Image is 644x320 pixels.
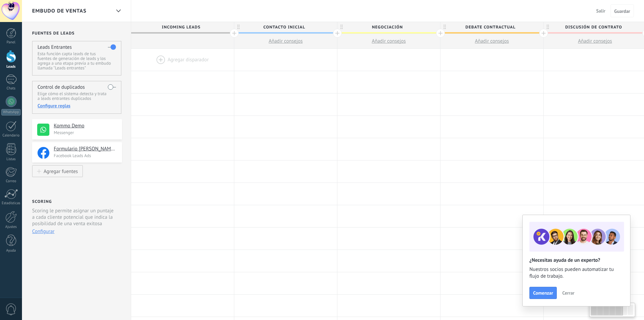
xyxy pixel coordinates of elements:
[559,288,577,298] button: Cerrar
[113,4,124,18] div: Embudo de ventas
[544,22,643,33] span: Discusión de contrato
[529,266,623,280] span: Nuestros socios pueden automatizar tu flujo de trabajo.
[529,257,623,263] h2: ¿Necesitas ayuda de un experto?
[372,38,406,44] span: Añadir consejos
[32,228,54,235] button: Configurar
[38,84,85,90] h4: Control de duplicados
[594,6,608,16] button: Salir
[1,157,21,162] div: Listas
[1,249,21,253] div: Ayuda
[32,31,122,36] h2: Fuentes de leads
[1,86,21,91] div: Chats
[596,8,605,14] span: Salir
[1,179,21,184] div: Correo
[234,34,337,48] button: Añadir consejos
[1,109,21,115] div: WhatsApp
[1,133,21,138] div: Calendario
[54,153,118,158] p: Facebook Leads Ads
[337,22,437,33] span: Negociación
[234,22,334,33] span: Contacto inicial
[1,225,21,229] div: Ajustes
[1,201,21,206] div: Estadísticas
[32,8,87,14] span: Embudo de ventas
[614,9,630,14] span: Guardar
[337,34,440,48] button: Añadir consejos
[611,4,634,17] button: Guardar
[44,168,78,174] div: Agregar fuentes
[38,91,116,101] p: Elige cómo el sistema detecta y trata a leads entrantes duplicados
[131,22,231,33] span: Incoming leads
[32,165,83,177] button: Agregar fuentes
[131,22,234,32] div: Incoming leads
[440,22,540,33] span: Debate contractual
[234,22,337,32] div: Contacto inicial
[32,199,52,204] h2: Scoring
[533,291,553,295] span: Comenzar
[440,22,543,32] div: Debate contractual
[337,22,440,32] div: Negociación
[440,34,543,48] button: Añadir consejos
[562,291,574,295] span: Cerrar
[269,38,303,44] span: Añadir consejos
[54,123,117,129] h4: Kommo Demo
[32,208,116,227] p: Scoring le permite asignar un puntaje a cada cliente potencial que indica la posibilidad de una v...
[1,65,21,69] div: Leads
[54,146,117,152] h4: Formulario [PERSON_NAME]. � creado el [DATE][PERSON_NAME] 12:20
[475,38,509,44] span: Añadir consejos
[38,103,116,109] div: Configure reglas
[38,51,116,70] p: Esta función capta leads de tus fuentes de generación de leads y los agrega a una etapa previa a ...
[1,40,21,45] div: Panel
[54,130,118,135] p: Messenger
[38,44,72,50] h4: Leads Entrantes
[578,38,612,44] span: Añadir consejos
[529,287,557,299] button: Comenzar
